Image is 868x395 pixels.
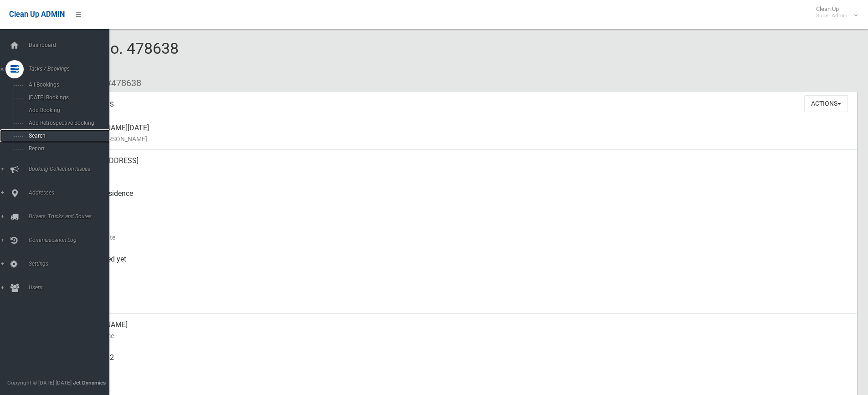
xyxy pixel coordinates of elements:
[99,75,141,92] li: #478638
[73,117,850,150] div: [PERSON_NAME][DATE]
[26,166,116,172] span: Booking Collection Issues
[73,166,850,177] small: Address
[26,261,116,267] span: Settings
[26,42,116,48] span: Dashboard
[7,380,72,386] span: Copyright © [DATE]-[DATE]
[26,66,116,72] span: Tasks / Bookings
[73,347,850,380] div: 0403635062
[26,133,108,139] span: Search
[804,95,848,112] button: Actions
[26,190,116,196] span: Addresses
[73,281,850,314] div: [DATE]
[73,133,850,144] small: Name of [PERSON_NAME]
[26,237,116,243] span: Communication Log
[73,380,106,386] strong: Jet Dynamics
[26,107,108,113] span: Add Booking
[73,298,850,308] small: Zone
[9,10,65,19] span: Clean Up ADMIN
[26,145,108,152] span: Report
[73,215,850,248] div: [DATE]
[73,314,850,347] div: [PERSON_NAME]
[812,5,857,19] span: Clean Up
[73,248,850,281] div: Not collected yet
[816,12,847,19] small: Super Admin
[73,363,850,374] small: Mobile
[40,39,179,75] span: Booking No. 478638
[73,330,850,341] small: Contact Name
[73,265,850,276] small: Collected At
[73,150,850,183] div: [STREET_ADDRESS]
[26,94,108,101] span: [DATE] Bookings
[73,183,850,215] div: Front of Residence
[73,199,850,210] small: Pickup Point
[26,284,116,291] span: Users
[26,213,116,220] span: Drivers, Trucks and Routes
[26,82,108,88] span: All Bookings
[26,120,108,126] span: Add Retrospective Booking
[73,232,850,243] small: Collection Date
